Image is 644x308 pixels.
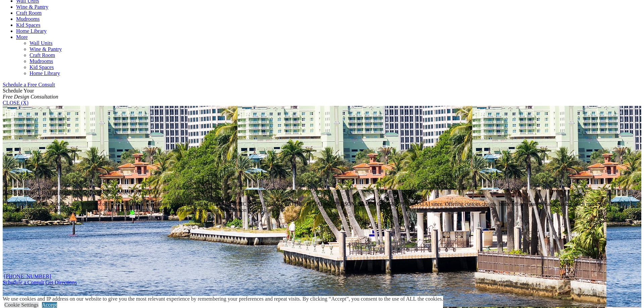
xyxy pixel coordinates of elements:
a: Accept [42,302,57,308]
a: Home Library [30,70,60,76]
a: [PHONE_NUMBER] [4,273,51,279]
a: Home Library [16,28,47,34]
a: Cookie Settings [4,302,39,308]
span: [GEOGRAPHIC_DATA] [107,190,161,195]
a: Wine & Pantry [16,4,48,10]
a: Wall Units [30,40,52,46]
a: Craft Room [30,52,55,58]
p: Closet Factory Ft. Lauderdale happily opened our doors in [DATE] and have been serving all of [GE... [3,201,641,213]
a: Kid Spaces [16,22,40,28]
span: [GEOGRAPHIC_DATA] [3,190,57,195]
em: Free Design Consultation [3,94,58,100]
a: Mudrooms [16,16,40,22]
div: We use cookies and IP address on our website to give you the most relevant experience by remember... [3,296,443,302]
a: Kid Spaces [30,64,54,70]
a: Craft Room [16,10,42,16]
a: CLOSE (X) [3,100,29,106]
a: Schedule a Consult [3,280,44,285]
em: [STREET_ADDRESS] [59,190,161,195]
a: Click Get Directions to get location on google map [46,280,77,285]
a: Mudrooms [30,58,53,64]
a: More menu text will display only on big screen [16,34,28,40]
a: Schedule a Free Consult (opens a dropdown menu) [3,82,55,87]
span: Schedule Your [3,88,58,100]
a: Wine & Pantry [30,46,62,52]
